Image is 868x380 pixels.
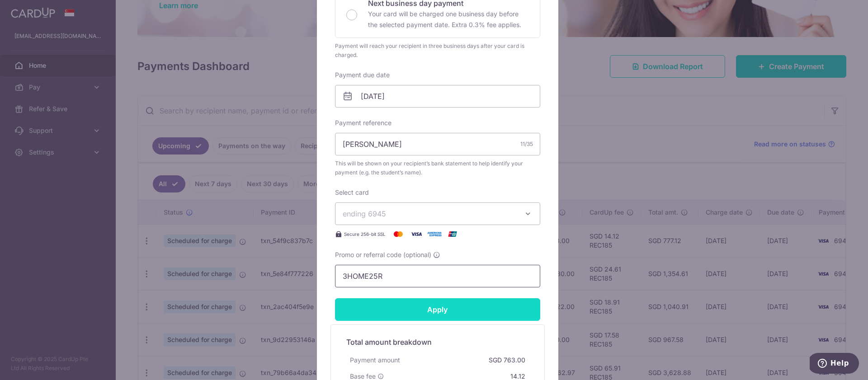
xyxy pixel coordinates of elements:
div: SGD 763.00 [485,352,529,368]
img: Mastercard [389,229,407,239]
div: Payment amount [346,352,404,368]
label: Select card [335,188,369,197]
img: Visa [407,229,425,239]
div: 11/35 [520,140,533,149]
span: Promo or referral code (optional) [335,250,431,259]
h5: Total amount breakdown [346,337,529,347]
div: Payment will reach your recipient in three business days after your card is charged. [335,42,540,60]
img: UnionPay [443,229,462,239]
button: ending 6945 [335,202,540,225]
input: Apply [335,298,540,321]
img: American Express [425,229,443,239]
p: Your card will be charged one business day before the selected payment date. Extra 0.3% fee applies. [368,9,529,30]
label: Payment due date [335,70,390,80]
input: DD / MM / YYYY [335,85,540,108]
span: This will be shown on your recipient’s bank statement to help identify your payment (e.g. the stu... [335,159,540,177]
label: Payment reference [335,118,392,127]
span: Secure 256-bit SSL [344,230,386,238]
iframe: Opens a widget where you can find more information [810,353,859,375]
span: ending 6945 [343,209,386,218]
